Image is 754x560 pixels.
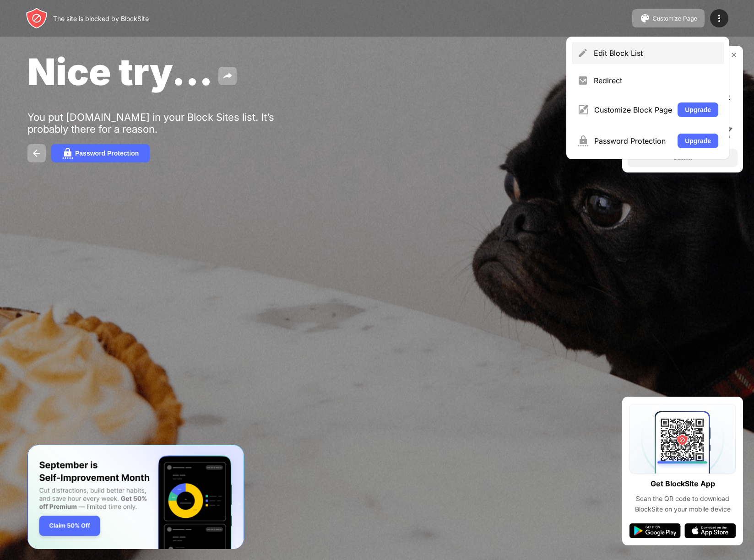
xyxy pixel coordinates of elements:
[594,76,718,85] div: Redirect
[730,51,738,59] img: rate-us-close.svg
[577,104,589,115] img: menu-customize.svg
[27,111,310,135] div: You put [DOMAIN_NAME] in your Block Sites list. It’s probably there for a reason.
[714,13,725,24] img: menu-icon.svg
[678,102,718,117] button: Upgrade
[53,15,149,22] div: The site is blocked by BlockSite
[629,494,736,514] div: Scan the QR code to download BlockSite on your mobile device
[75,150,139,157] div: Password Protection
[222,70,233,81] img: share.svg
[594,136,672,145] div: Password Protection
[577,135,589,146] img: menu-password.svg
[684,523,736,538] img: app-store.svg
[629,404,736,474] img: qrcode.svg
[594,48,718,58] div: Edit Block List
[62,148,73,159] img: password.svg
[51,144,150,162] button: Password Protection
[629,523,681,538] img: google-play.svg
[31,148,42,159] img: back.svg
[27,49,213,94] span: Nice try...
[27,445,244,549] iframe: Banner
[651,477,715,490] div: Get BlockSite App
[577,48,588,59] img: menu-pencil.svg
[26,7,48,29] img: header-logo.svg
[594,105,672,114] div: Customize Block Page
[577,75,588,86] img: menu-redirect.svg
[632,9,705,27] button: Customize Page
[652,15,697,22] div: Customize Page
[640,13,651,24] img: pallet.svg
[678,134,718,148] button: Upgrade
